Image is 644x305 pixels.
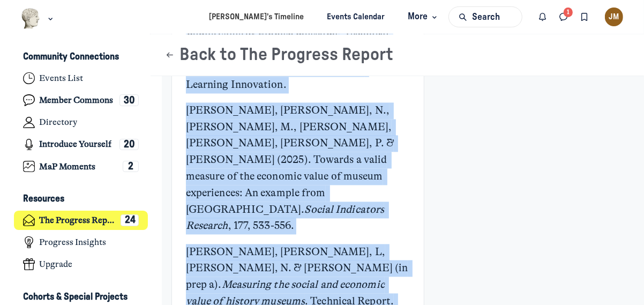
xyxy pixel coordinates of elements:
[164,44,394,65] button: Back to The Progress Report
[318,7,394,27] a: Events Calendar
[14,190,148,209] button: ResourcesCollapse space
[14,157,148,176] a: MaP Moments2
[533,6,553,27] button: Notifications
[448,6,522,27] button: Search
[119,94,139,106] div: 30
[553,6,574,27] button: Direct messages
[14,91,148,110] a: Member Commons30
[14,48,148,66] button: Community ConnectionsCollapse space
[39,161,95,172] h4: MaP Moments
[605,8,624,26] div: JM
[121,214,139,226] div: 24
[39,73,83,84] h4: Events List
[39,215,116,226] h4: The Progress Report
[14,255,148,274] a: Upgrade
[23,51,119,63] h3: Community Connections
[39,95,113,106] h4: Member Commons
[123,161,139,173] div: 2
[14,211,148,230] a: The Progress Report24
[23,292,128,303] h3: Cohorts & Special Projects
[21,8,41,29] img: Museums as Progress logo
[39,259,72,270] h4: Upgrade
[14,69,148,88] a: Events List
[39,139,111,150] h4: Introduce Yourself
[408,10,439,24] span: More
[605,8,624,26] button: User menu options
[39,237,106,248] h4: Progress Insights
[119,139,139,151] div: 20
[574,6,595,27] button: Bookmarks
[14,135,148,154] a: Introduce Yourself20
[14,233,148,252] a: Progress Insights
[399,7,444,27] button: More
[23,194,64,205] h3: Resources
[151,34,644,76] header: Page Header
[186,102,410,234] p: [PERSON_NAME], [PERSON_NAME], N., [PERSON_NAME], M., [PERSON_NAME], [PERSON_NAME], [PERSON_NAME],...
[21,7,56,30] button: Museums as Progress logo
[14,113,148,132] a: Directory
[39,117,77,128] h4: Directory
[200,7,313,27] a: [PERSON_NAME]’s Timeline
